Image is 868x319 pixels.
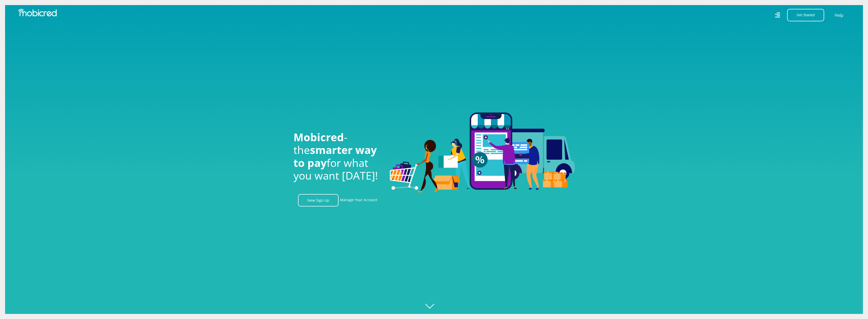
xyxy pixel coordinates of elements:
[18,9,57,17] img: Mobicred
[293,142,377,170] span: smarter way to pay
[787,9,824,21] button: Get Started
[390,113,575,193] img: Welcome to Mobicred
[293,130,344,144] span: Mobicred
[293,131,382,182] h1: - the for what you want [DATE]!
[340,194,377,206] a: Manage Your Account
[834,12,844,19] a: Help
[298,194,339,206] a: New Sign Up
